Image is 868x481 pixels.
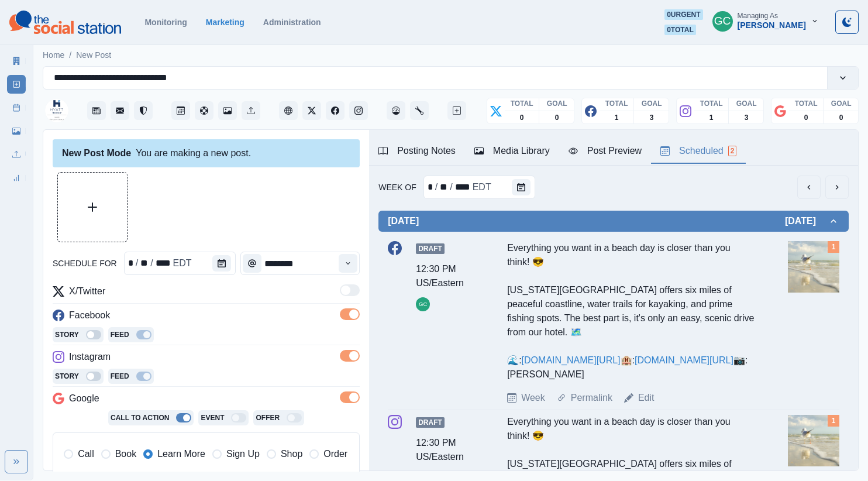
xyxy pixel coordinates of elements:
button: Administration [410,101,429,120]
p: TOTAL [795,98,818,109]
button: Media Library [218,101,237,120]
div: / [149,256,154,270]
div: Everything you want in a beach day is closer than you think! 😎 [US_STATE][GEOGRAPHIC_DATA] offers... [507,241,755,382]
p: GOAL [736,98,757,109]
a: Post Schedule [7,98,26,117]
button: Content Pool [195,101,213,120]
div: Week Of [426,180,434,194]
p: 3 [745,112,749,123]
button: Facebook [326,101,345,120]
a: Edit [638,391,655,405]
button: Reviews [134,101,153,120]
span: Book [115,447,136,461]
div: New Post Mode [62,146,131,160]
div: schedule for [172,256,193,270]
button: schedule for [212,255,231,272]
div: / [449,180,453,194]
a: New Post [76,49,111,61]
div: Date [127,256,193,270]
p: Event [201,413,224,423]
p: Offer [256,413,280,423]
p: 1 [709,112,714,123]
span: Shop [281,447,302,461]
p: Google [69,391,99,406]
img: logoTextSVG.62801f218bc96a9b266caa72a09eb111.svg [9,11,121,34]
button: Time [243,254,261,273]
p: 0 [839,112,843,123]
h2: [DATE] [388,215,419,226]
span: Sign Up [226,447,260,461]
a: Permalink [571,391,612,405]
p: Instagram [69,350,111,364]
button: Messages [111,101,129,120]
input: Select Time [240,252,360,275]
a: Review Summary [7,169,26,187]
img: ad94fusjrgzsywrfgsre [788,241,839,293]
span: 0 urgent [664,9,702,20]
p: Facebook [69,308,110,322]
p: TOTAL [511,98,533,109]
div: Time [240,252,360,275]
p: 3 [650,112,654,123]
button: Client Website [279,101,298,120]
button: Toggle Mode [835,11,859,34]
button: Time [339,254,357,273]
a: Week [521,391,545,405]
p: GOAL [547,98,567,109]
div: 12:30 PM US/Eastern [416,262,474,290]
div: Media Library [474,144,550,158]
div: / [135,256,139,270]
button: Uploads [242,101,260,120]
button: Week Of [512,179,531,195]
div: schedule for [154,256,172,270]
div: / [434,180,439,194]
div: Total Media Attached [828,415,839,427]
p: Feed [111,371,129,382]
p: Call To Action [111,413,169,423]
p: GOAL [831,98,852,109]
h2: [DATE] [785,215,828,226]
button: Create New Post [447,101,466,120]
p: 0 [555,112,559,123]
label: Week Of [378,181,416,194]
div: You are making a new post. [53,139,360,167]
div: Total Media Attached [828,241,839,253]
div: Scheduled [660,144,736,158]
button: Managing As[PERSON_NAME] [703,9,828,33]
div: schedule for [127,256,135,270]
a: Uploads [7,145,26,164]
div: Week Of [439,180,449,194]
span: Order [323,447,347,461]
div: Gizelle Carlos [714,7,731,35]
div: Managing As [738,12,778,20]
div: Week Of [423,176,535,199]
button: Dashboard [387,101,405,120]
span: Draft [416,243,445,254]
span: / [69,49,71,61]
img: ad94fusjrgzsywrfgsre [788,415,839,466]
button: Post Schedule [171,101,190,120]
button: Upload Media [58,173,127,242]
p: GOAL [642,98,662,109]
div: 12:30 PM US/Eastern [416,436,474,464]
a: Administration [263,18,321,27]
p: Story [55,371,79,382]
p: 1 [615,112,619,123]
button: Instagram [349,101,368,120]
span: Draft [416,417,445,428]
p: 0 [520,112,524,123]
span: Learn More [157,447,205,461]
label: schedule for [53,257,117,270]
span: Call [78,447,94,461]
p: TOTAL [700,98,723,109]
